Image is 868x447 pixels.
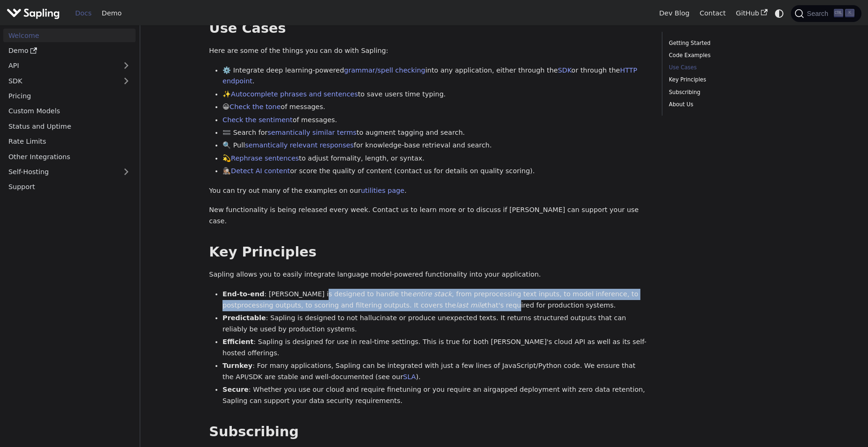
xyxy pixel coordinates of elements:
[222,290,264,298] strong: End-to-end
[209,424,648,440] h2: Subscribing
[669,51,796,60] a: Code Examples
[3,74,117,88] a: SDK
[669,100,796,109] a: About Us
[222,127,648,139] li: 🟰 Search for to augment tagging and search.
[231,90,358,98] a: Autocomplete phrases and sentences
[403,373,416,381] a: SLA
[117,59,136,73] button: Expand sidebar category 'API'
[222,166,648,177] li: 🕵🏽‍♀️ or score the quality of content (contact us for details on quality scoring).
[731,6,772,21] a: GitHub
[222,153,648,164] li: 💫 to adjust formality, length, or syntax.
[222,360,648,383] li: : For many applications, Sapling can be integrated with just a few lines of JavaScript/Python cod...
[3,119,136,133] a: Status and Uptime
[845,9,854,17] kbd: K
[97,6,127,21] a: Demo
[344,66,425,74] a: grammar/spell checking
[222,115,648,126] li: of messages.
[222,89,648,100] li: ✨ to save users time typing.
[209,185,648,197] p: You can try out many of the examples on our .
[669,75,796,84] a: Key Principles
[791,5,861,22] button: Search (Ctrl+K)
[456,301,485,309] em: last mile
[222,313,648,335] li: : Sapling is designed to not hallucinate or produce unexpected texts. It returns structured outpu...
[209,244,648,261] h2: Key Principles
[3,29,136,42] a: Welcome
[773,7,786,20] button: Switch between dark and light mode (currently system mode)
[804,10,834,17] span: Search
[230,103,280,110] a: Check the tone
[3,150,136,163] a: Other Integrations
[7,7,63,20] a: Sapling.ai
[669,39,796,48] a: Getting Started
[231,167,290,175] a: Detect AI content
[70,6,97,21] a: Docs
[558,66,571,74] a: SDK
[669,88,796,97] a: Subscribing
[209,45,648,57] p: Here are some of the things you can do with Sapling:
[7,7,60,20] img: Sapling.ai
[222,314,266,322] strong: Predictable
[222,337,648,359] li: : Sapling is designed for use in real-time settings. This is true for both [PERSON_NAME]'s cloud ...
[222,65,648,88] li: ⚙️ Integrate deep learning-powered into any application, either through the or through the .
[361,187,404,194] a: utilities page
[209,20,648,37] h2: Use Cases
[3,89,136,103] a: Pricing
[231,154,299,162] a: Rephrase sentences
[654,6,694,21] a: Dev Blog
[117,74,136,88] button: Expand sidebar category 'SDK'
[222,384,648,407] li: : Whether you use our cloud and require finetuning or you require an airgapped deployment with ze...
[222,362,252,369] strong: Turnkey
[3,165,136,179] a: Self-Hosting
[209,269,648,280] p: Sapling allows you to easily integrate language model-powered functionality into your application.
[222,338,253,345] strong: Efficient
[3,104,136,118] a: Custom Models
[222,140,648,151] li: 🔍 Pull for knowledge-base retrieval and search.
[3,44,136,58] a: Demo
[222,116,293,124] a: Check the sentiment
[245,141,354,149] a: semantically relevant responses
[3,135,136,148] a: Rate Limits
[669,63,796,72] a: Use Cases
[222,386,249,393] strong: Secure
[222,289,648,311] li: : [PERSON_NAME] is designed to handle the , from preprocessing text inputs, to model inference, t...
[267,129,356,136] a: semantically similar terms
[3,180,136,194] a: Support
[3,59,117,73] a: API
[209,205,648,227] p: New functionality is being released every week. Contact us to learn more or to discuss if [PERSON...
[412,290,452,298] em: entire stack
[695,6,731,21] a: Contact
[222,102,648,113] li: 😀 of messages.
